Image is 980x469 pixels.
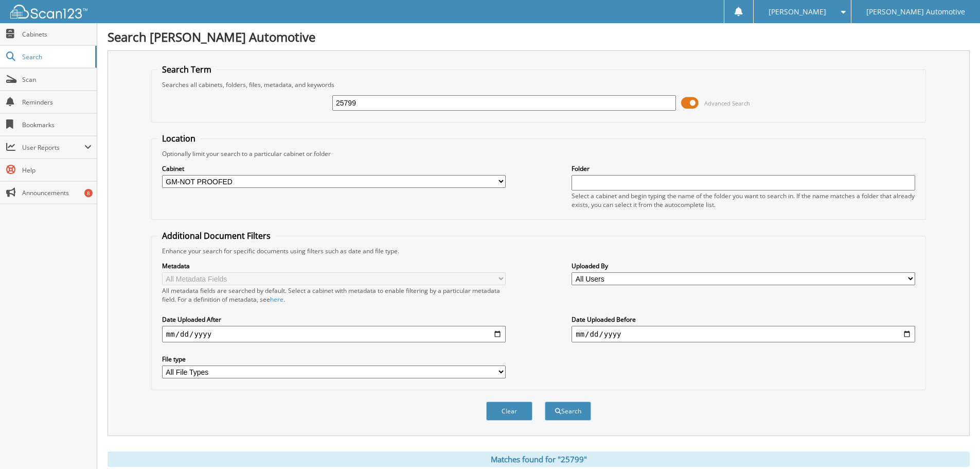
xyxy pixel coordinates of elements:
[157,133,201,144] legend: Location
[572,164,915,173] label: Folder
[162,286,506,304] div: All metadata fields are searched by default. Select a cabinet with metadata to enable filtering b...
[157,230,276,241] legend: Additional Document Filters
[22,188,92,197] span: Announcements
[572,315,915,324] label: Date Uploaded Before
[108,28,970,45] h1: Search [PERSON_NAME] Automotive
[22,166,92,175] span: Help
[270,295,283,304] a: here
[157,80,920,89] div: Searches all cabinets, folders, files, metadata, and keywords
[162,164,506,173] label: Cabinet
[10,5,87,19] img: scan123-logo-white.svg
[162,315,506,324] label: Date Uploaded After
[572,262,915,270] label: Uploaded By
[162,326,506,342] input: start
[769,9,826,15] span: [PERSON_NAME]
[22,120,92,129] span: Bookmarks
[157,149,920,158] div: Optionally limit your search to a particular cabinet or folder
[108,451,970,467] div: Matches found for "25799"
[545,402,591,421] button: Search
[162,355,506,363] label: File type
[157,247,920,255] div: Enhance your search for specific documents using filters such as date and file type.
[162,262,506,270] label: Metadata
[22,30,92,39] span: Cabinets
[866,9,965,15] span: [PERSON_NAME] Automotive
[572,192,915,209] div: Select a cabinet and begin typing the name of the folder you want to search in. If the name match...
[704,99,750,107] span: Advanced Search
[572,326,915,342] input: end
[22,143,84,152] span: User Reports
[84,189,93,197] div: 8
[22,98,92,107] span: Reminders
[486,402,532,421] button: Clear
[22,53,90,61] span: Search
[22,75,92,84] span: Scan
[157,64,217,75] legend: Search Term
